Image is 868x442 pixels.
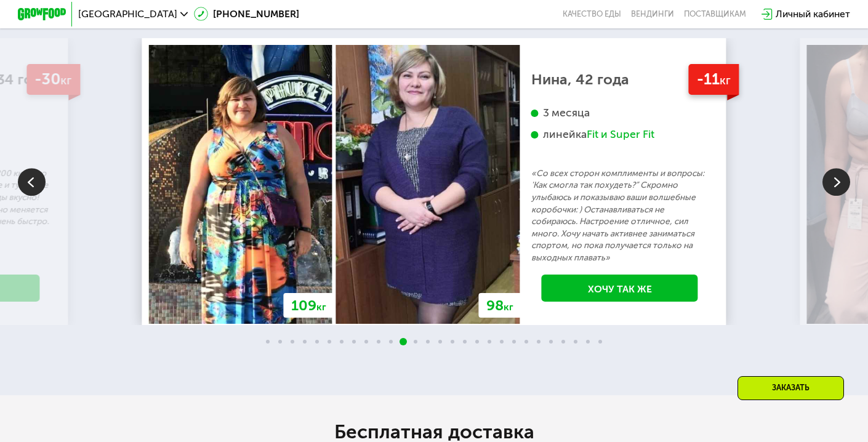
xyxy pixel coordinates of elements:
div: 98 [479,293,521,318]
div: 3 месяца [531,106,709,120]
div: Нина, 42 года [531,74,709,86]
img: Slide left [18,169,46,196]
div: Fit и Super Fit [587,127,654,142]
div: Заказать [737,376,844,400]
div: поставщикам [684,9,746,19]
span: кг [61,74,72,87]
a: [PHONE_NUMBER] [194,7,299,22]
span: кг [720,74,731,87]
div: линейка [531,127,709,142]
span: кг [504,301,513,313]
div: 109 [283,293,334,318]
a: Вендинги [631,9,674,19]
p: «Со всех сторон комплименты и вопросы: 'Как смогла так похудеть?” Скромно улыбаюсь и показываю ва... [531,167,709,264]
div: -30 [26,64,80,95]
div: -11 [688,64,739,95]
div: Личный кабинет [776,7,850,22]
img: Slide right [822,169,850,196]
span: кг [316,301,326,313]
span: [GEOGRAPHIC_DATA] [78,9,177,19]
a: Качество еды [563,9,621,19]
a: Хочу так же [541,275,698,302]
